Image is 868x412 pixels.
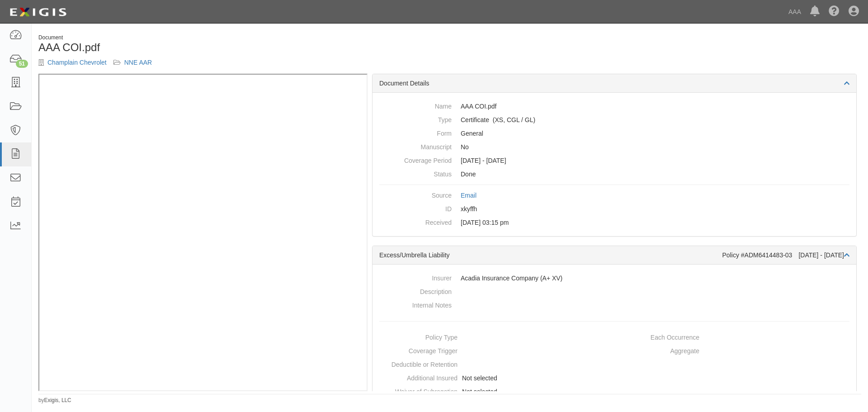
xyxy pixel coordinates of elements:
dd: General [379,127,849,140]
dt: Aggregate [618,344,699,355]
dt: Status [379,167,452,179]
dd: Not selected [376,371,611,385]
dt: Deductible or Retention [376,358,458,369]
dt: ID [379,202,452,213]
i: Help Center - Complianz [829,6,840,17]
dt: Type [379,113,452,124]
dt: Internal Notes [379,298,452,310]
div: Document [38,34,443,42]
dd: Excess/Umbrella Liability Commercial General Liability / Garage Liability [379,113,849,127]
div: Document Details [373,74,856,93]
a: Email [461,192,476,199]
dt: Coverage Trigger [376,344,458,355]
div: Policy #ADM6414483-03 [DATE] - [DATE] [722,251,849,260]
dt: Form [379,127,452,138]
dt: Additional Insured [376,371,458,383]
dt: Manuscript [379,140,452,152]
dd: Not selected [376,385,611,398]
dd: AAA COI.pdf [379,99,849,113]
small: by [38,397,71,404]
dt: Coverage Period [379,154,452,165]
a: Exigis, LLC [44,397,71,403]
dd: Acadia Insurance Company (A+ XV) [379,271,849,285]
a: AAA [784,3,806,21]
dd: xkyffh [379,202,849,216]
dt: Name [379,99,452,111]
dt: Each Occurrence [618,331,699,342]
a: Champlain Chevrolet [47,59,107,66]
dd: [DATE] - [DATE] [379,154,849,167]
dt: Received [379,216,452,227]
dd: Done [379,167,849,181]
div: 51 [16,60,28,68]
dd: [DATE] 03:15 pm [379,216,849,229]
dt: Policy Type [376,331,458,342]
dd: No [379,140,849,154]
dt: Source [379,189,452,200]
h1: AAA COI.pdf [38,42,443,53]
img: logo-5460c22ac91f19d4615b14bd174203de0afe785f0fc80cf4dbbc73dc1793850b.png [7,4,69,20]
a: NNE AAR [124,59,152,66]
dt: Waiver of Subrogation [376,385,458,396]
dt: Description [379,285,452,296]
div: Excess/Umbrella Liability [379,251,722,260]
dt: Insurer [379,271,452,283]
